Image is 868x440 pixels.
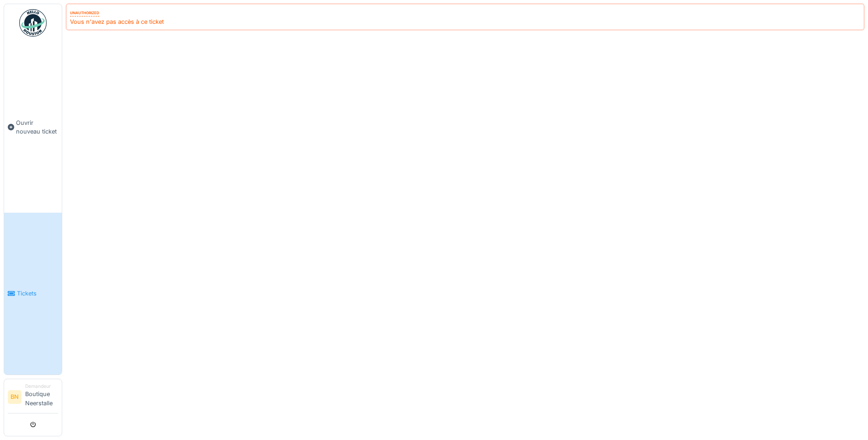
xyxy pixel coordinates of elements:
li: Boutique Neerstalle [25,383,58,411]
img: Badge_color-CXgf-gQk.svg [19,9,47,37]
a: Tickets [4,213,62,375]
div: Unauthorized [70,10,99,16]
div: Vous n'avez pas accès à ce ticket [70,17,164,26]
li: BN [8,390,22,404]
a: BN DemandeurBoutique Neerstalle [8,383,58,413]
span: Ouvrir nouveau ticket [16,118,58,136]
span: Tickets [17,289,58,298]
div: Demandeur [25,383,58,390]
a: Ouvrir nouveau ticket [4,42,62,213]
